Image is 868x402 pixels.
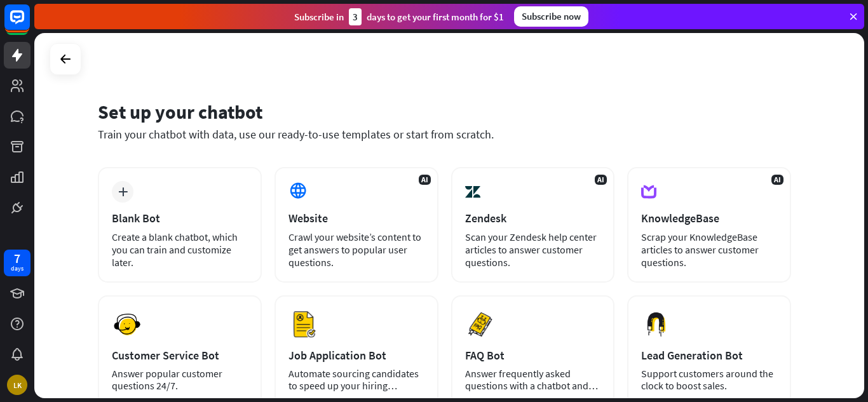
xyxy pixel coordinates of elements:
div: 3 [349,8,362,25]
div: Subscribe in days to get your first month for $1 [294,8,504,25]
div: 7 [14,253,20,264]
div: Subscribe now [514,6,588,27]
div: days [11,264,24,273]
a: 7 days [4,250,31,276]
div: LK [7,375,27,395]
